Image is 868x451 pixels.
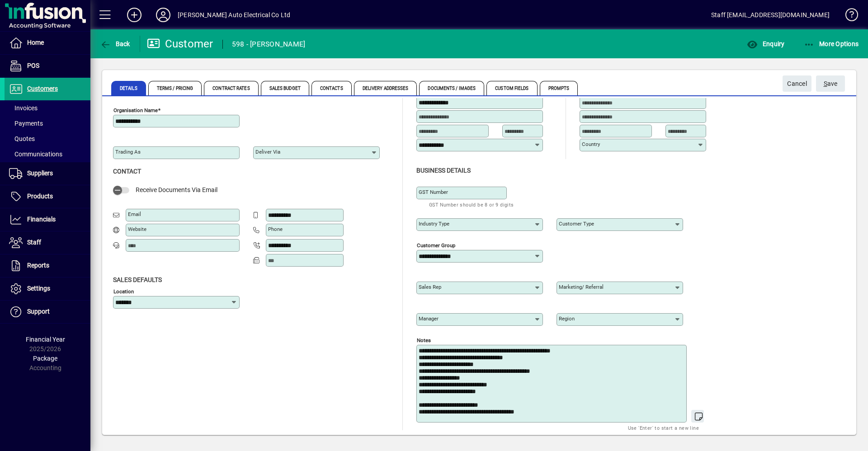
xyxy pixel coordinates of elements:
[5,231,90,254] a: Staff
[98,36,132,52] button: Back
[27,193,53,200] span: Products
[27,216,56,223] span: Financials
[804,40,859,47] span: More Options
[128,211,141,217] mat-label: Email
[745,36,787,52] button: Enquiry
[5,208,90,231] a: Financials
[120,7,149,23] button: Add
[5,277,90,300] a: Settings
[559,221,594,227] mat-label: Customer type
[113,288,134,294] mat-label: Location
[115,149,141,155] mat-label: Trading as
[839,2,857,31] a: Knowledge Base
[419,284,441,290] mat-label: Sales rep
[113,107,158,113] mat-label: Organisation name
[419,221,449,227] mat-label: Industry type
[111,81,146,95] span: Details
[5,162,90,185] a: Suppliers
[429,199,514,210] mat-hint: GST Number should be 8 or 9 digits
[27,262,49,269] span: Reports
[628,423,699,433] mat-hint: Use 'Enter' to start a new line
[419,315,439,322] mat-label: Manager
[90,36,140,52] app-page-header-button: Back
[802,36,861,52] button: More Options
[540,81,578,95] span: Prompts
[26,336,65,343] span: Financial Year
[711,8,830,22] div: Staff [EMAIL_ADDRESS][DOMAIN_NAME]
[27,239,41,246] span: Staff
[5,185,90,208] a: Products
[824,80,827,87] span: S
[816,75,845,92] button: Save
[416,167,471,174] span: Business details
[9,120,43,127] span: Payments
[5,131,90,146] a: Quotes
[100,40,130,47] span: Back
[419,81,484,95] span: Documents / Images
[261,81,309,95] span: Sales Budget
[147,37,213,51] div: Customer
[354,81,417,95] span: Delivery Addresses
[178,8,290,22] div: [PERSON_NAME] Auto Electrical Co Ltd
[419,189,448,195] mat-label: GST Number
[148,81,202,95] span: Terms / Pricing
[5,32,90,54] a: Home
[582,141,600,147] mat-label: Country
[113,168,141,175] span: Contact
[5,301,90,323] a: Support
[9,104,38,112] span: Invoices
[5,100,90,116] a: Invoices
[27,308,50,315] span: Support
[255,149,280,155] mat-label: Deliver via
[5,146,90,162] a: Communications
[9,150,62,158] span: Communications
[27,39,44,46] span: Home
[787,76,807,91] span: Cancel
[747,40,784,47] span: Enquiry
[27,62,39,69] span: POS
[559,315,575,322] mat-label: Region
[204,81,258,95] span: Contract Rates
[5,254,90,277] a: Reports
[417,242,455,248] mat-label: Customer group
[559,284,604,290] mat-label: Marketing/ Referral
[824,76,838,91] span: ave
[311,81,352,95] span: Contacts
[486,81,537,95] span: Custom Fields
[27,85,58,92] span: Customers
[5,55,90,77] a: POS
[417,337,431,343] mat-label: Notes
[783,75,811,92] button: Cancel
[268,226,283,232] mat-label: Phone
[128,226,146,232] mat-label: Website
[113,276,162,283] span: Sales defaults
[232,37,306,52] div: 598 - [PERSON_NAME]
[149,7,178,23] button: Profile
[33,355,57,362] span: Package
[136,186,217,193] span: Receive Documents Via Email
[9,135,35,142] span: Quotes
[5,116,90,131] a: Payments
[27,169,53,177] span: Suppliers
[27,285,50,292] span: Settings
